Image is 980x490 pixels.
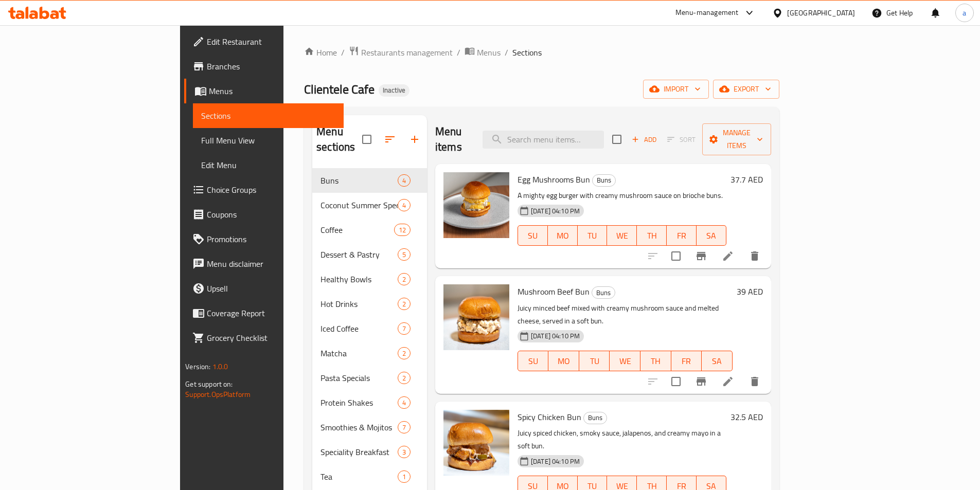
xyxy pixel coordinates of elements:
[379,84,409,97] div: Inactive
[312,193,427,217] div: Coconut Summer Specials4
[398,396,411,409] div: items
[361,46,453,59] span: Restaurants management
[548,225,578,246] button: MO
[320,298,398,310] div: Hot Drinks
[184,251,344,276] a: Menu disclaimer
[578,225,608,246] button: TU
[398,372,411,384] div: items
[184,29,344,54] a: Edit Restaurant
[710,126,763,152] span: Manage items
[522,228,544,243] span: SU
[398,423,410,432] span: 7
[592,287,615,299] span: Buns
[722,375,734,388] a: Edit menu item
[398,470,411,483] div: items
[398,199,411,211] div: items
[671,228,692,243] span: FR
[610,351,640,371] button: WE
[398,324,410,334] span: 7
[583,354,606,369] span: TU
[667,225,697,246] button: FR
[737,284,763,299] h6: 39 AED
[398,201,410,210] span: 4
[209,85,335,97] span: Menus
[320,470,398,483] span: Tea
[184,177,344,202] a: Choice Groups
[312,390,427,415] div: Protein Shakes4
[527,206,584,216] span: [DATE] 04:10 PM
[398,174,411,187] div: items
[665,245,687,267] span: Select to update
[548,351,579,371] button: MO
[398,322,411,335] div: items
[730,410,763,424] h6: 32.5 AED
[675,354,698,369] span: FR
[518,172,590,187] span: Egg Mushrooms Bun
[645,354,667,369] span: TH
[637,225,667,246] button: TH
[398,275,410,284] span: 2
[579,351,610,371] button: TU
[398,373,410,383] span: 2
[312,440,427,464] div: Speciality Breakfast3
[312,366,427,390] div: Pasta Specials2
[320,174,398,187] div: Buns
[963,7,966,19] span: a
[349,46,453,59] a: Restaurants management
[312,267,427,292] div: Healthy Bowls2
[518,302,733,328] p: Juicy minced beef mixed with creamy mushroom sauce and melted cheese, served in a soft bun.
[641,228,663,243] span: TH
[553,354,575,369] span: MO
[465,46,501,59] a: Menus
[583,412,607,424] div: Buns
[614,354,636,369] span: WE
[201,159,335,171] span: Edit Menu
[518,225,548,246] button: SU
[398,250,410,260] span: 5
[730,172,763,187] h6: 37.7 AED
[394,224,411,236] div: items
[671,351,702,371] button: FR
[518,409,581,425] span: Spicy Chicken Bun
[643,80,709,99] button: import
[185,388,251,401] a: Support.OpsPlatform
[592,174,616,187] div: Buns
[505,46,508,59] li: /
[320,273,398,285] span: Healthy Bowls
[702,123,771,155] button: Manage items
[742,244,767,268] button: delete
[312,341,427,366] div: Matcha2
[435,124,470,155] h2: Menu items
[320,396,398,409] div: Protein Shakes
[651,83,701,96] span: import
[395,225,410,235] span: 12
[207,332,335,344] span: Grocery Checklist
[320,372,398,384] div: Pasta Specials
[378,127,402,152] span: Sort sections
[607,225,637,246] button: WE
[312,168,427,193] div: Buns4
[443,410,509,476] img: Spicy Chicken Bun
[527,457,584,466] span: [DATE] 04:10 PM
[320,248,398,261] span: Dessert & Pastry
[320,347,398,359] span: Matcha
[665,371,687,392] span: Select to update
[184,227,344,251] a: Promotions
[356,129,378,150] span: Select all sections
[713,80,779,99] button: export
[212,360,228,373] span: 1.0.0
[207,60,335,72] span: Branches
[522,354,544,369] span: SU
[207,233,335,245] span: Promotions
[398,472,410,482] span: 1
[184,276,344,301] a: Upsell
[312,415,427,440] div: Smoothies & Mojitos7
[320,446,398,458] span: Speciality Breakfast
[702,351,733,371] button: SA
[398,298,411,310] div: items
[185,360,210,373] span: Version:
[398,349,410,358] span: 2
